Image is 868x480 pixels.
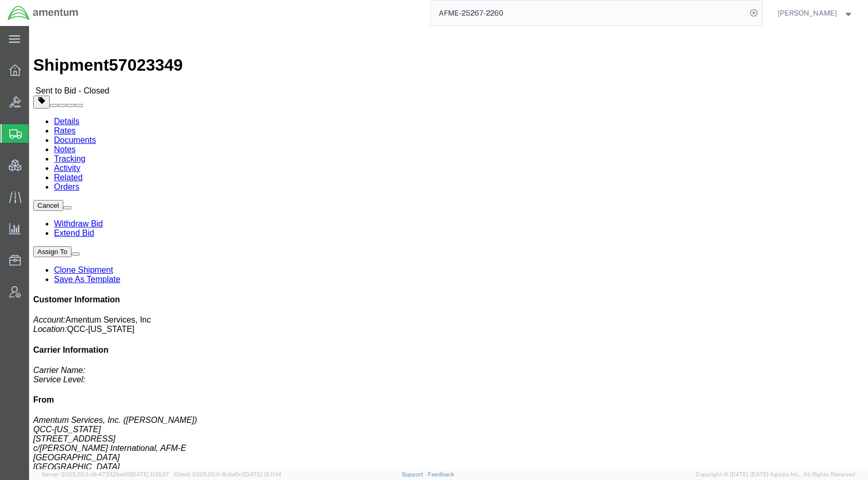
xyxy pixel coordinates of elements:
[777,7,854,19] button: [PERSON_NAME]
[244,471,281,477] span: [DATE] 12:11:14
[130,471,169,477] span: [DATE] 11:13:37
[42,471,169,477] span: Server: 2025.20.0-db47332bad5
[428,471,454,477] a: Feedback
[431,1,747,25] input: Search for shipment number, reference number
[696,470,856,479] span: Copyright © [DATE]-[DATE] Agistix Inc., All Rights Reserved
[174,471,281,477] span: Client: 2025.20.0-8c6e0cf
[7,5,79,21] img: logo
[402,471,428,477] a: Support
[29,26,868,469] iframe: FS Legacy Container
[778,7,837,19] span: Kent Gilman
